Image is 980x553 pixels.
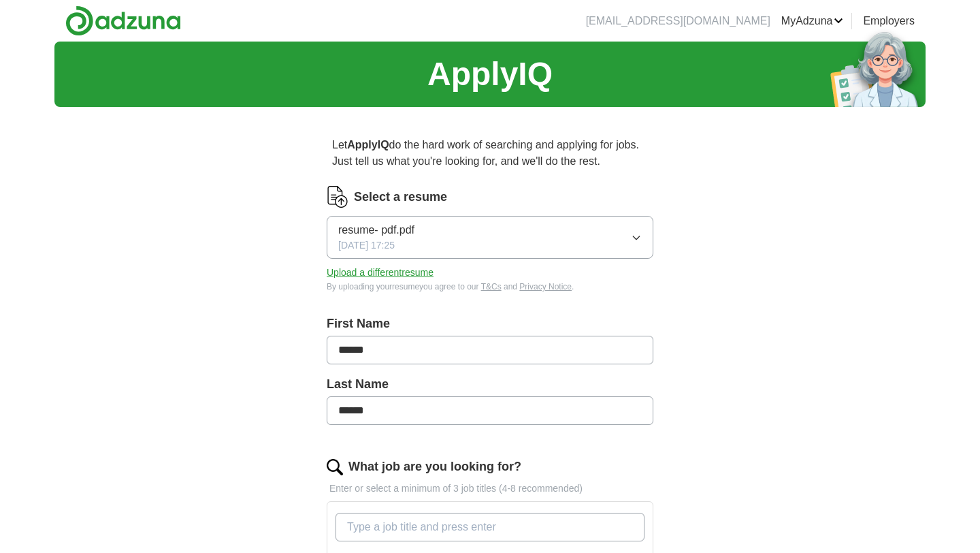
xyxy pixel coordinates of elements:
[327,281,653,293] div: By uploading your resume you agree to our and .
[519,282,572,291] a: Privacy Notice
[354,188,447,206] label: Select a resume
[863,13,915,29] a: Employers
[347,139,389,151] strong: ApplyIQ
[327,131,653,175] p: Let do the hard work of searching and applying for jobs. Just tell us what you're looking for, an...
[481,282,502,291] a: T&Cs
[336,513,644,541] input: Type a job title and press enter
[327,266,434,280] button: Upload a differentresume
[427,50,553,99] h1: ApplyIQ
[327,375,653,394] label: Last Name
[327,216,653,259] button: resume- pdf.pdf[DATE] 17:25
[338,238,395,253] span: [DATE] 17:25
[327,459,343,475] img: search.png
[65,5,181,36] img: Adzuna logo
[781,13,844,29] a: MyAdzuna
[586,13,770,29] li: [EMAIL_ADDRESS][DOMAIN_NAME]
[327,186,348,208] img: CV Icon
[327,481,653,496] p: Enter or select a minimum of 3 job titles (4-8 recommended)
[327,315,653,333] label: First Name
[348,458,521,476] label: What job are you looking for?
[338,222,414,238] span: resume- pdf.pdf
